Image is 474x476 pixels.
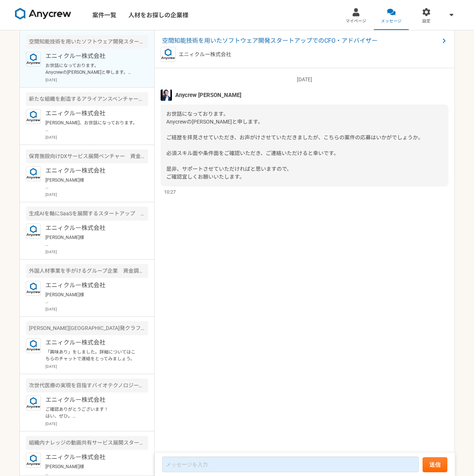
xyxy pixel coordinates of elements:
p: [PERSON_NAME]様 大変残念ですが承知いたしました。 本件サポート[PERSON_NAME]、ありがとうございます。 中々受注には繋がらず面目ありませんが、引き続きよろしくお願いいたし... [45,177,138,190]
div: 生成AIを軸にSaaSを展開するスタートアップ コーポレートマネージャー [26,207,148,221]
div: [PERSON_NAME][GEOGRAPHIC_DATA]発クラフトビールを手がけるベンチャー 財務戦略 [26,321,148,335]
p: お世話になっております。 Anycrewの[PERSON_NAME]と申します。 ご経歴を拝見させていただき、お声がけさせていただきましたが、こちらの案件の応募はいかがでしょうか。 必須スキル面... [45,62,138,76]
p: [DATE] [45,134,148,140]
p: エニィクルー株式会社 [45,453,138,462]
p: 「興味あり」をしました。詳細についてはこちらのチャットで連絡をとってみましょう。 [45,349,138,362]
p: [DATE] [45,77,148,83]
p: エニィクルー株式会社 [45,52,138,61]
div: 外国人材事業を手がけるグループ企業 資金調達を担うCFO [26,264,148,278]
img: logo_text_blue_01.png [161,47,176,62]
div: 空間知能技術を用いたソフトウェア開発スタートアップでのCFO・アドバイザー [26,35,148,49]
span: 空間知能技術を用いたソフトウェア開発スタートアップでのCFO・アドバイザー [162,36,439,45]
span: Anycrew [PERSON_NAME] [175,91,241,99]
p: [DATE] [45,306,148,312]
p: [DATE] [45,364,148,369]
img: logo_text_blue_01.png [26,338,41,353]
button: 送信 [423,457,447,472]
p: エニィクルー株式会社 [45,281,138,290]
img: logo_text_blue_01.png [26,281,41,296]
p: エニィクルー株式会社 [45,224,138,233]
p: [DATE] [161,76,448,84]
p: [PERSON_NAME]様 ご確認ありがとうございます。 承知いたしました。 引き続きよろしくお願いいたします。 [45,291,138,305]
p: ご確認ありがとうございます！ はい、ぜひ。 引き続きよろしくお願いいたします。 [45,406,138,419]
p: エニィクルー株式会社 [45,395,138,404]
img: logo_text_blue_01.png [26,52,41,67]
p: [DATE] [45,249,148,255]
p: エニィクルー株式会社 [45,166,138,175]
span: 10:27 [164,188,176,195]
img: logo_text_blue_01.png [26,224,41,239]
p: [DATE] [45,192,148,197]
img: logo_text_blue_01.png [26,395,41,410]
p: [PERSON_NAME]様 Anycrewの[PERSON_NAME]と申します。 案件にご興味をお持ちいただきありがとうございます。 ご応募にあたり、下記質問へのご回答をお願いいたします。 ... [45,234,138,248]
div: 組織内ナレッジの動画共有サービス展開スタートアップ CFO [26,436,148,450]
p: [DATE] [45,421,148,427]
img: S__5267474.jpg [161,90,172,101]
span: 設定 [422,18,430,24]
span: マイページ [346,18,366,24]
img: logo_text_blue_01.png [26,453,41,468]
span: お世話になっております。 Anycrewの[PERSON_NAME]と申します。 ご経歴を拝見させていただき、お声がけさせていただきましたが、こちらの案件の応募はいかがでしょうか。 必須スキル面... [166,111,423,180]
p: エニィクルー株式会社 [45,109,138,118]
img: logo_text_blue_01.png [26,166,41,181]
div: 次世代医療の実現を目指すバイオテクノロジースタートアップ CFO（海外調達） [26,379,148,392]
img: logo_text_blue_01.png [26,109,41,124]
p: [PERSON_NAME]、お世話になっております。 7月はまず簡単なキャッチアップから…という事で、大きな動きはありませんでした。 先方キーマンとの対話から今後の方針が見えてくればと思っていま... [45,119,138,133]
img: 8DqYSo04kwAAAAASUVORK5CYII= [15,8,71,20]
p: エニィクルー株式会社 [179,51,231,58]
div: 保育施設向けDXサービス展開ベンチャー 資金調達をリードするCFO [26,149,148,163]
p: エニィクルー株式会社 [45,338,138,347]
span: メッセージ [381,18,402,24]
div: 新たな組織を創造するアライアンスベンチャー 事業開発 [26,92,148,106]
